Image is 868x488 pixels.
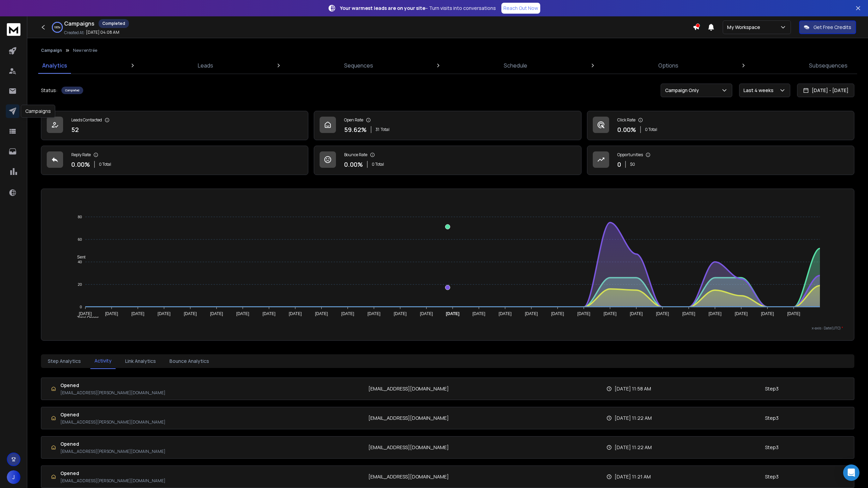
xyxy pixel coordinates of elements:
tspan: 40 [78,260,82,264]
tspan: [DATE] [472,311,485,316]
div: Completed [61,87,83,94]
p: [DATE] 11:21 AM [615,473,651,480]
p: My Workspace [727,24,763,31]
tspan: [DATE] [367,311,380,316]
tspan: [DATE] [577,311,590,316]
a: Opportunities0$0 [587,146,854,175]
button: Step Analytics [44,354,85,369]
strong: Your warmest leads are on your site [340,5,425,11]
p: 0.00 % [617,125,636,134]
tspan: [DATE] [158,311,171,316]
div: Completed [99,19,129,28]
a: Leads Contacted52 [41,111,308,140]
p: [DATE] 04:08 AM [86,30,119,35]
h1: Opened [60,441,165,447]
button: Link Analytics [121,354,160,369]
p: Created At: [64,30,85,35]
p: Click Rate [617,117,635,123]
p: Status: [41,87,57,94]
h1: Campaigns [64,19,94,28]
button: J [7,470,20,484]
p: Step 3 [765,444,779,451]
p: Leads Contacted [71,117,102,123]
tspan: [DATE] [105,311,118,316]
tspan: [DATE] [289,311,302,316]
p: [EMAIL_ADDRESS][PERSON_NAME][DOMAIN_NAME] [60,390,165,396]
p: Get Free Credits [813,24,851,31]
p: Bounce Rate [344,152,367,158]
p: [DATE] 11:58 AM [615,385,651,392]
img: logo [7,23,20,36]
tspan: [DATE] [735,311,748,316]
tspan: [DATE] [210,311,223,316]
button: [DATE] - [DATE] [797,84,854,97]
button: Activity [90,353,116,369]
div: Open Intercom Messenger [843,464,859,481]
p: 59.62 % [344,125,367,134]
p: 0.00 % [71,160,90,169]
p: x-axis : Date(UTC) [52,326,843,331]
tspan: [DATE] [236,311,249,316]
a: Reply Rate0.00%0 Total [41,146,308,175]
a: Reach Out Now [501,3,540,14]
p: Step 3 [765,415,779,422]
a: Analytics [38,57,71,74]
tspan: [DATE] [394,311,407,316]
p: 0 Total [372,162,384,167]
tspan: [DATE] [263,311,276,316]
tspan: [DATE] [131,311,144,316]
button: Get Free Credits [799,20,856,34]
span: Total Opens [72,315,99,320]
p: 0 Total [99,162,111,167]
p: 52 [71,125,79,134]
p: – Turn visits into conversations [340,5,496,12]
a: Open Rate59.62%31Total [314,111,581,140]
a: Leads [194,57,217,74]
tspan: [DATE] [656,311,669,316]
p: Reply Rate [71,152,91,158]
tspan: [DATE] [604,311,617,316]
p: 0.00 % [344,160,363,169]
p: $ 0 [630,162,635,167]
p: [EMAIL_ADDRESS][DOMAIN_NAME] [368,415,449,422]
p: Open Rate [344,117,363,123]
p: [DATE] 11:22 AM [615,444,652,451]
p: 100 % [54,25,60,29]
p: [EMAIL_ADDRESS][DOMAIN_NAME] [368,385,449,392]
p: [EMAIL_ADDRESS][PERSON_NAME][DOMAIN_NAME] [60,419,165,425]
span: Total [381,127,389,132]
p: Opportunities [617,152,643,158]
tspan: 20 [78,282,82,286]
p: [EMAIL_ADDRESS][DOMAIN_NAME] [368,444,449,451]
h1: Opened [60,470,165,477]
a: Subsequences [805,57,852,74]
p: Analytics [42,61,67,70]
h1: Opened [60,411,165,418]
span: 31 [376,127,379,132]
p: Reach Out Now [503,5,538,12]
div: Campaigns [21,105,55,118]
tspan: [DATE] [708,311,721,316]
tspan: 80 [78,215,82,219]
p: [EMAIL_ADDRESS][PERSON_NAME][DOMAIN_NAME] [60,449,165,454]
p: 0 [617,160,621,169]
button: Campaign [41,48,62,53]
tspan: [DATE] [341,311,354,316]
tspan: [DATE] [525,311,538,316]
a: Sequences [340,57,377,74]
tspan: [DATE] [79,311,92,316]
p: Campaign Only [665,87,702,94]
tspan: [DATE] [682,311,695,316]
p: Sequences [344,61,373,70]
tspan: [DATE] [315,311,328,316]
tspan: [DATE] [787,311,800,316]
a: Schedule [500,57,531,74]
tspan: [DATE] [184,311,197,316]
tspan: 0 [80,305,82,309]
tspan: [DATE] [551,311,564,316]
tspan: 60 [78,237,82,241]
span: Sent [72,255,86,260]
p: Leads [198,61,213,70]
